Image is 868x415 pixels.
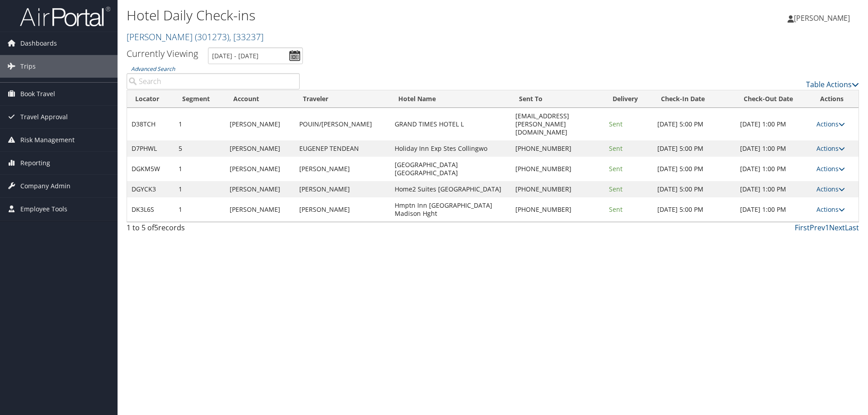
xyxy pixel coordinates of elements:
td: [PERSON_NAME] [225,157,295,181]
img: airportal-logo.png [20,6,110,27]
a: Advanced Search [131,65,175,73]
a: Prev [810,223,825,233]
td: Hmptn Inn [GEOGRAPHIC_DATA] Madison Hght [390,197,511,222]
td: [PERSON_NAME] [225,108,295,140]
td: [PERSON_NAME] [295,181,390,197]
span: Dashboards [20,32,57,55]
span: Trips [20,55,36,78]
td: DGYCK3 [127,181,174,197]
h3: Currently Viewing [127,47,198,60]
td: [DATE] 5:00 PM [653,157,736,181]
th: Delivery: activate to sort column ascending [604,90,653,108]
th: Check-In Date: activate to sort column ascending [653,90,736,108]
a: [PERSON_NAME] [127,31,264,43]
input: Advanced Search [127,73,300,89]
td: [GEOGRAPHIC_DATA] [GEOGRAPHIC_DATA] [390,157,511,181]
a: [PERSON_NAME] [788,5,859,32]
td: DGKM5W [127,157,174,181]
th: Check-Out Date: activate to sort column ascending [736,90,812,108]
td: [PERSON_NAME] [225,140,295,157]
span: Reporting [20,152,50,174]
td: [DATE] 1:00 PM [736,108,812,140]
td: [DATE] 5:00 PM [653,181,736,197]
a: Actions [816,120,845,128]
a: Next [829,223,845,233]
span: Sent [609,164,623,173]
span: Travel Approval [20,106,68,128]
td: [PHONE_NUMBER] [511,157,604,181]
span: [PERSON_NAME] [794,13,850,23]
td: 1 [174,157,225,181]
th: Hotel Name: activate to sort column ascending [390,90,511,108]
td: [PERSON_NAME] [225,181,295,197]
td: 1 [174,108,225,140]
td: [PERSON_NAME] [295,157,390,181]
span: , [ 33237 ] [229,31,264,43]
td: [PHONE_NUMBER] [511,181,604,197]
td: 5 [174,140,225,157]
span: Risk Management [20,129,75,151]
td: [DATE] 5:00 PM [653,140,736,157]
td: Holiday Inn Exp Stes Collingwo [390,140,511,157]
td: 1 [174,197,225,222]
td: [DATE] 1:00 PM [736,197,812,222]
td: [DATE] 1:00 PM [736,140,812,157]
span: Sent [609,205,623,214]
span: Company Admin [20,175,71,197]
span: Employee Tools [20,198,67,220]
input: [DATE] - [DATE] [208,47,303,64]
a: Actions [816,185,845,193]
a: Actions [816,144,845,153]
a: 1 [825,223,829,233]
td: [PHONE_NUMBER] [511,140,604,157]
th: Actions [812,90,859,108]
th: Segment: activate to sort column ascending [174,90,225,108]
td: [PHONE_NUMBER] [511,197,604,222]
a: Actions [816,164,845,173]
td: 1 [174,181,225,197]
span: Book Travel [20,83,55,105]
th: Account: activate to sort column ascending [225,90,295,108]
td: Home2 Suites [GEOGRAPHIC_DATA] [390,181,511,197]
td: POUIN/[PERSON_NAME] [295,108,390,140]
td: EUGENEP TENDEAN [295,140,390,157]
h1: Hotel Daily Check-ins [127,6,615,25]
td: DK3L6S [127,197,174,222]
td: D7PHWL [127,140,174,157]
td: GRAND TIMES HOTEL L [390,108,511,140]
td: D38TCH [127,108,174,140]
td: [PERSON_NAME] [225,197,295,222]
td: [PERSON_NAME] [295,197,390,222]
span: Sent [609,185,623,193]
div: 1 to 5 of records [127,222,300,238]
td: [DATE] 1:00 PM [736,181,812,197]
td: [DATE] 1:00 PM [736,157,812,181]
a: First [795,223,810,233]
td: [DATE] 5:00 PM [653,197,736,222]
th: Sent To: activate to sort column ascending [511,90,604,108]
span: Sent [609,120,623,128]
span: 5 [154,223,158,233]
span: ( 301273 ) [195,31,229,43]
th: Locator: activate to sort column ascending [127,90,174,108]
a: Table Actions [806,79,859,89]
td: [DATE] 5:00 PM [653,108,736,140]
td: [EMAIL_ADDRESS][PERSON_NAME][DOMAIN_NAME] [511,108,604,140]
a: Actions [816,205,845,214]
a: Last [845,223,859,233]
th: Traveler: activate to sort column ascending [295,90,390,108]
span: Sent [609,144,623,153]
